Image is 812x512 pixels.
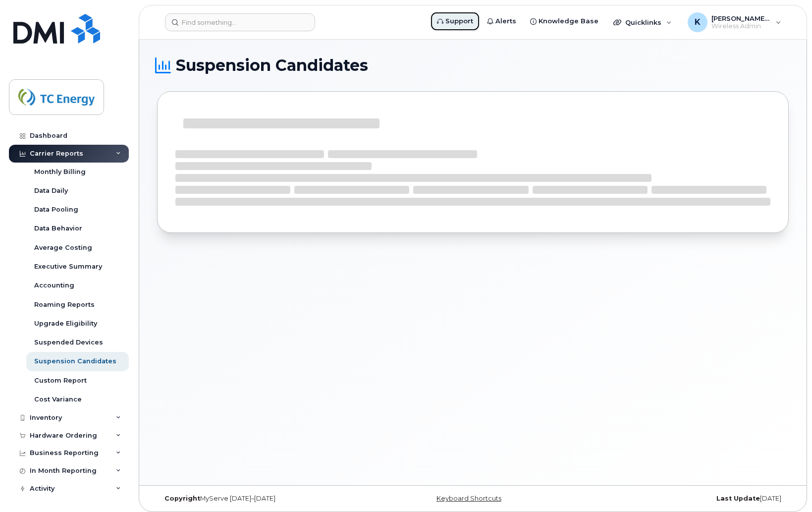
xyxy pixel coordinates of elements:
span: Suspension Candidates [176,58,368,73]
div: [DATE] [578,495,789,503]
iframe: Messenger Launcher [769,469,805,505]
div: MyServe [DATE]–[DATE] [157,495,368,503]
strong: Last Update [716,495,760,502]
strong: Copyright [164,495,200,502]
a: Keyboard Shortcuts [436,495,501,502]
